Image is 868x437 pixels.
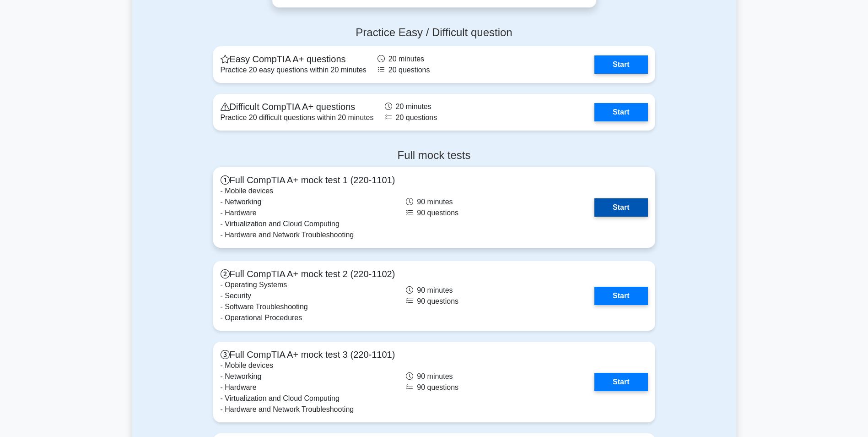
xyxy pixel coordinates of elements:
[213,26,655,39] h4: Practice Easy / Difficult question
[594,287,647,305] a: Start
[213,149,655,162] h4: Full mock tests
[594,55,647,74] a: Start
[594,103,647,121] a: Start
[594,373,647,391] a: Start
[594,198,647,217] a: Start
